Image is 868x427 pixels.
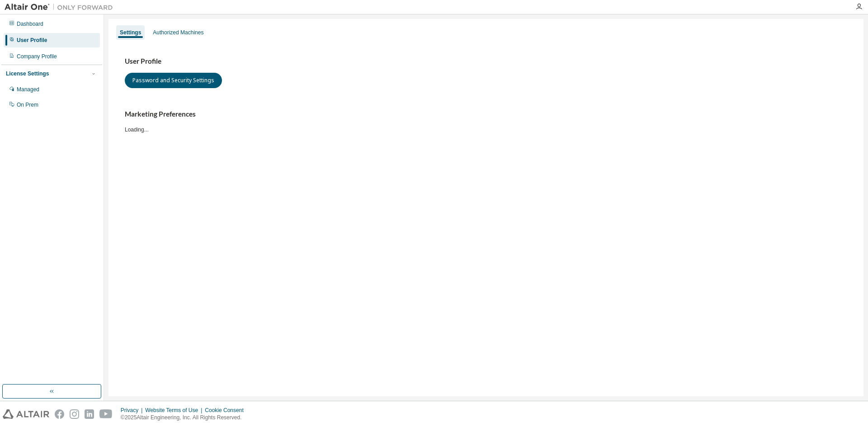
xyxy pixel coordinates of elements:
div: Privacy [121,407,145,414]
div: Dashboard [17,20,43,28]
div: On Prem [17,101,38,108]
img: linkedin.svg [85,409,94,419]
div: Authorized Machines [153,29,203,36]
img: instagram.svg [70,409,79,419]
img: Altair One [5,3,118,12]
div: License Settings [6,70,49,77]
div: Website Terms of Use [145,407,205,414]
div: Settings [120,29,141,36]
img: altair_logo.svg [3,409,49,419]
p: © 2025 Altair Engineering, Inc. All Rights Reserved. [121,414,249,422]
img: youtube.svg [99,409,113,419]
button: Password and Security Settings [125,73,222,88]
h3: User Profile [125,57,847,66]
div: User Profile [17,37,47,44]
div: Managed [17,86,39,93]
h3: Marketing Preferences [125,110,847,119]
div: Loading... [125,110,847,133]
img: facebook.svg [55,409,64,419]
div: Company Profile [17,53,57,60]
div: Cookie Consent [205,407,249,414]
